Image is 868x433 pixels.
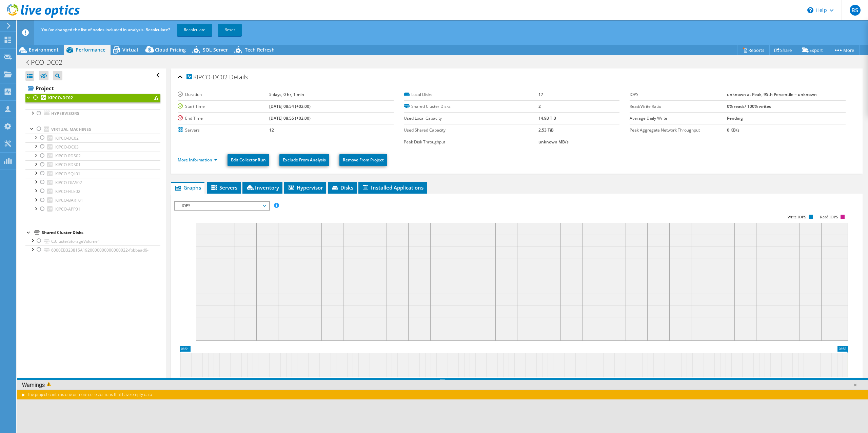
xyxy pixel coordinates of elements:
[186,74,228,81] span: KIPCO-DC02
[22,59,73,66] h1: KIPCO-DC02
[174,184,201,191] span: Graphs
[29,46,59,53] span: Environment
[339,154,387,166] a: Remove From Project
[178,202,265,210] span: IOPS
[25,152,160,160] a: KIPCO-RDS02
[404,91,538,98] label: Local Disks
[122,46,138,53] span: Virtual
[25,237,160,245] a: C:ClusterStorageVolume1
[55,197,83,203] span: KIPCO-BART01
[41,27,170,33] span: You've changed the list of nodes included in analysis. Recalculate?
[178,157,217,163] a: More Information
[245,46,275,53] span: Tech Refresh
[737,45,770,55] a: Reports
[25,83,160,94] a: Project
[17,390,868,399] div: The project contains one or more collector runs that have empty data.
[178,115,269,122] label: End Time
[25,142,160,151] a: KIPCO-DC03
[727,115,743,121] b: Pending
[727,127,739,133] b: 0 KB/s
[404,139,538,145] label: Peak Disk Throughput
[269,103,311,109] b: [DATE] 08:54 (+02:00)
[630,115,727,122] label: Average Daily Write
[55,135,79,141] span: KIPCO-DC02
[538,103,541,109] b: 2
[76,46,105,53] span: Performance
[25,94,160,102] a: KIPCO-DC02
[25,196,160,205] a: KIPCO-BART01
[42,229,160,237] div: Shared Cluster Disks
[218,24,242,36] a: Reset
[178,91,269,98] label: Duration
[55,171,80,177] span: KIPCO-SQL01
[55,153,81,159] span: KIPCO-RDS02
[404,103,538,110] label: Shared Cluster Disks
[25,187,160,196] a: KIPCO-FILE02
[229,73,248,81] span: Details
[246,184,279,191] span: Inventory
[404,127,538,134] label: Used Shared Capacity
[769,45,797,55] a: Share
[538,139,569,145] b: unknown MB/s
[807,7,813,13] svg: \n
[538,92,543,97] b: 17
[25,160,160,169] a: KIPCO-RDS01
[269,127,274,133] b: 12
[25,169,160,178] a: KIPCO-SQL01
[55,144,79,150] span: KIPCO-DC03
[630,103,727,110] label: Read/Write Ratio
[630,91,727,98] label: IOPS
[269,92,304,97] b: 5 days, 0 hr, 1 min
[55,162,81,168] span: KIPCO-RDS01
[538,115,556,121] b: 14.93 TiB
[404,115,538,122] label: Used Local Capacity
[279,154,329,166] a: Exclude From Analysis
[178,127,269,134] label: Servers
[25,178,160,187] a: KIPCO-DIAS02
[538,127,554,133] b: 2.53 TiB
[55,180,82,185] span: KIPCO-DIAS02
[331,184,353,191] span: Disks
[787,215,806,219] text: Write IOPS
[820,215,839,219] text: Read IOPS
[630,127,727,134] label: Peak Aggregate Network Throughput
[210,184,237,191] span: Servers
[48,95,73,101] b: KIPCO-DC02
[25,245,160,254] a: 6000EB323815A1920000000000000022-fbbbead6-
[155,46,186,53] span: Cloud Pricing
[55,189,80,194] span: KIPCO-FILE02
[25,109,160,118] a: Hypervisors
[203,46,228,53] span: SQL Server
[55,206,80,212] span: KIPCO-APP01
[25,205,160,214] a: KIPCO-APP01
[17,380,868,390] div: Warnings
[228,154,269,166] a: Edit Collector Run
[25,134,160,142] a: KIPCO-DC02
[25,125,160,134] a: Virtual Machines
[850,5,861,16] span: BS
[177,24,212,36] a: Recalculate
[727,92,817,97] b: unknown at Peak, 95th Percentile = unknown
[178,103,269,110] label: Start Time
[269,115,311,121] b: [DATE] 08:55 (+02:00)
[362,184,423,191] span: Installed Applications
[828,45,860,55] a: More
[797,45,828,55] a: Export
[288,184,323,191] span: Hypervisor
[727,103,771,109] b: 0% reads/ 100% writes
